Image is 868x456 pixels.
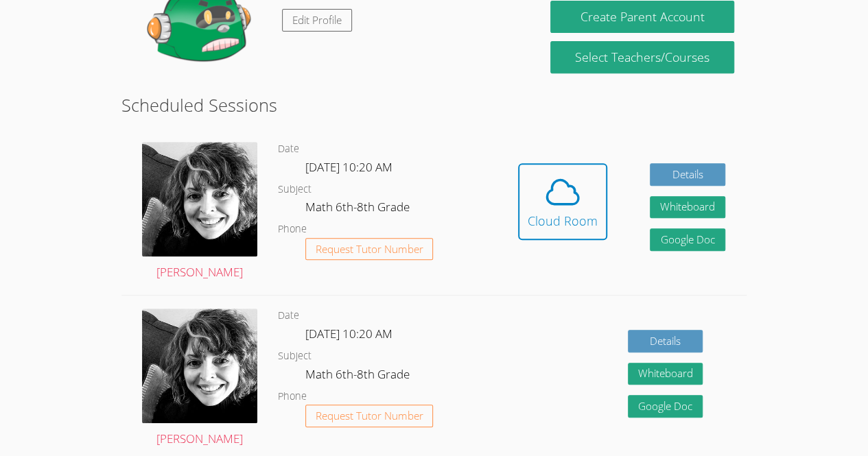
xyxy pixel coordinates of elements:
[650,196,725,219] button: Whiteboard
[528,211,598,230] div: Cloud Room
[305,405,434,427] button: Request Tutor Number
[305,365,412,388] dd: Math 6th-8th Grade
[305,326,392,341] span: [DATE] 10:20 AM
[278,181,312,198] dt: Subject
[305,197,412,221] dd: Math 6th-8th Grade
[278,141,299,158] dt: Date
[628,395,703,418] a: Google Doc
[550,1,734,33] button: Create Parent Account
[278,221,307,238] dt: Phone
[305,159,392,175] span: [DATE] 10:20 AM
[316,244,423,254] span: Request Tutor Number
[282,9,352,32] a: Edit Profile
[628,363,703,385] button: Whiteboard
[278,388,307,405] dt: Phone
[278,348,312,365] dt: Subject
[121,92,747,118] h2: Scheduled Sessions
[142,142,257,256] img: avatar.png
[305,238,434,261] button: Request Tutor Number
[316,411,423,421] span: Request Tutor Number
[650,228,725,251] a: Google Doc
[650,163,725,186] a: Details
[278,307,299,324] dt: Date
[550,41,734,73] a: Select Teachers/Courses
[142,142,257,282] a: [PERSON_NAME]
[628,330,703,352] a: Details
[142,309,257,448] a: [PERSON_NAME]
[518,163,607,240] button: Cloud Room
[142,309,257,423] img: avatar.png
